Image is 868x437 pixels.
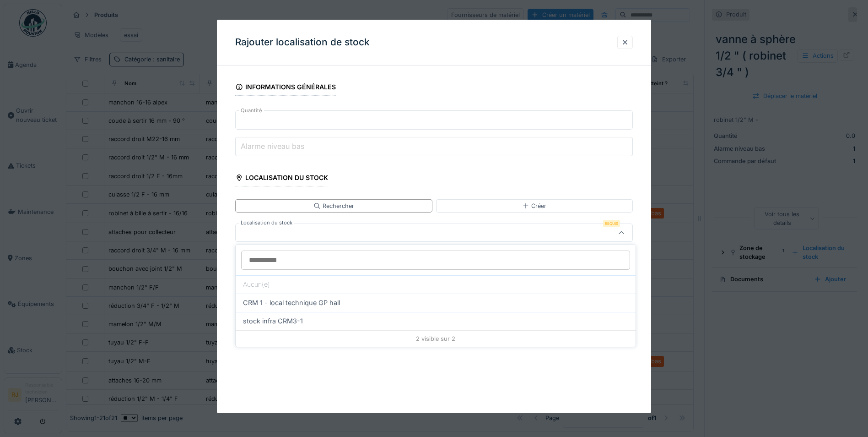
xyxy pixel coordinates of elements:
div: Requis [603,220,620,227]
div: 2 visible sur 2 [236,330,636,347]
div: Rechercher [313,202,354,210]
div: Localisation du stock [235,171,328,186]
label: Quantité [239,107,264,115]
span: stock infra CRM3-1 [243,316,303,326]
label: Alarme niveau bas [239,141,306,152]
label: Localisation du stock [239,219,294,227]
div: Créer [522,202,546,210]
span: CRM 1 - local technique GP hall [243,298,340,308]
div: Informations générales [235,80,336,96]
div: Aucun(e) [236,275,636,294]
h3: Rajouter localisation de stock [235,37,370,48]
